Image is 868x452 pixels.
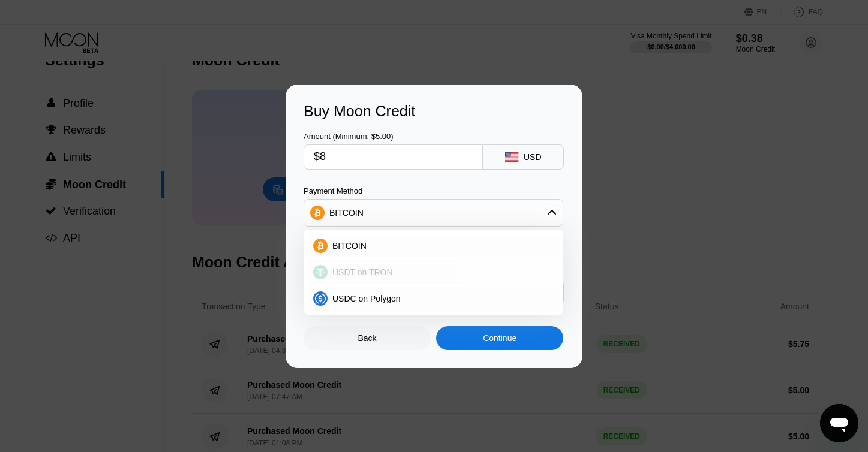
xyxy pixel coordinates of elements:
div: Back [358,333,377,343]
span: BITCOIN [332,241,367,251]
span: USDC on Polygon [332,294,401,303]
input: $0.00 [314,145,473,169]
div: Continue [483,333,516,343]
div: USD [524,152,542,162]
div: USDC on Polygon [307,287,560,311]
div: Back [304,326,431,350]
div: BITCOIN [329,208,364,218]
div: BITCOIN [304,201,563,225]
span: USDT on TRON [332,267,393,277]
iframe: Button to launch messaging window [820,404,858,442]
div: BITCOIN [307,234,560,258]
div: Amount (Minimum: $5.00) [304,132,483,141]
div: USDT on TRON [307,260,560,284]
div: Buy Moon Credit [304,103,564,120]
div: Payment Method [304,186,563,195]
div: Continue [436,326,563,350]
